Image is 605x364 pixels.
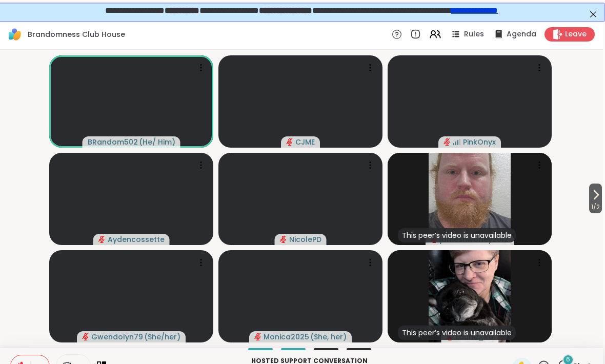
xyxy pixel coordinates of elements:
img: Laurie_Ru [429,250,511,342]
div: This peer’s video is unavailable [398,228,516,242]
div: This peer’s video is unavailable [398,326,516,340]
span: audio-muted [254,333,261,340]
span: Leave [565,29,587,39]
button: 1/2 [589,184,602,213]
span: 1 / 2 [589,201,602,213]
span: audio-muted [280,236,287,243]
span: PinkOnyx [463,137,496,147]
span: BRandom502 [88,137,138,147]
span: audio-muted [82,333,89,340]
span: audio-muted [286,138,293,146]
img: ShareWell Logomark [6,26,24,43]
span: Monica2025 [264,332,309,342]
span: Gwendolyn79 [91,332,143,342]
img: jameshworley2012 [429,153,511,245]
span: Brandomness Club House [28,29,125,39]
span: NicolePD [289,234,321,245]
span: ( She, her ) [310,332,347,342]
span: 6 [566,355,570,364]
span: ( He/ Him ) [139,137,175,147]
span: audio-muted [443,138,451,146]
span: CJME [295,137,315,147]
span: Agenda [507,29,536,39]
span: audio-muted [98,236,106,243]
span: Aydencossette [108,234,165,245]
span: Rules [464,29,484,39]
span: ( She/her ) [144,332,180,342]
